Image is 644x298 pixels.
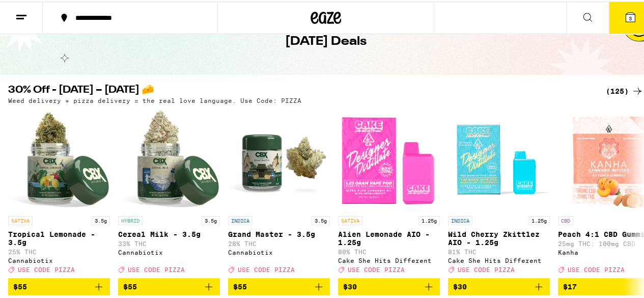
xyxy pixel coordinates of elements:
span: USE CODE PIZZA [18,265,75,272]
p: 3.5g [202,214,220,224]
p: INDICA [448,214,472,224]
a: Open page for Cereal Milk - 3.5g from Cannabiotix [118,107,220,277]
h1: [DATE] Deals [285,32,367,49]
img: Cannabiotix - Tropical Lemonade - 3.5g [8,107,110,209]
span: USE CODE PIZZA [238,265,295,272]
span: $55 [233,281,247,289]
p: 28% THC [228,239,330,246]
button: Add to bag [338,277,440,294]
img: Cake She Hits Different - Wild Cherry Zkittlez AIO - 1.25g [448,107,550,209]
a: Open page for Wild Cherry Zkittlez AIO - 1.25g from Cake She Hits Different [448,107,550,277]
p: 80% THC [338,247,440,254]
p: Alien Lemonade AIO - 1.25g [338,229,440,245]
p: Tropical Lemonade - 3.5g [8,229,110,245]
div: Cannabiotix [8,256,110,262]
p: 1.25g [528,214,550,224]
a: (125) [606,84,643,96]
span: USE CODE PIZZA [458,265,515,272]
a: Open page for Alien Lemonade AIO - 1.25g from Cake She Hits Different [338,107,440,277]
button: Add to bag [228,277,330,294]
p: 33% THC [118,239,220,246]
span: $17 [563,281,577,289]
div: Cake She Hits Different [338,256,440,262]
span: $55 [123,281,137,289]
div: Cannabiotix [228,248,330,254]
p: 3.5g [312,214,330,224]
p: Cereal Milk - 3.5g [118,229,220,237]
button: Add to bag [118,277,220,294]
button: Add to bag [8,277,110,294]
h2: 30% Off - [DATE] – [DATE] 🧀 [8,84,594,96]
div: Cake She Hits Different [448,256,550,262]
span: $30 [453,281,467,289]
a: Open page for Tropical Lemonade - 3.5g from Cannabiotix [8,107,110,277]
p: SATIVA [338,214,362,224]
p: 25% THC [8,247,110,254]
p: CBD [558,214,573,224]
p: INDICA [228,214,253,224]
div: Cannabiotix [118,248,220,254]
span: $30 [343,281,357,289]
span: USE CODE PIZZA [348,265,405,272]
img: Cake She Hits Different - Alien Lemonade AIO - 1.25g [338,107,440,209]
button: Add to bag [448,277,550,294]
a: Open page for Grand Master - 3.5g from Cannabiotix [228,107,330,277]
p: SATIVA [8,214,33,224]
span: USE CODE PIZZA [128,265,185,272]
img: Cannabiotix - Cereal Milk - 3.5g [118,107,220,209]
span: 3 [629,14,632,20]
span: USE CODE PIZZA [568,265,625,272]
p: 1.25g [418,214,440,224]
p: Grand Master - 3.5g [228,229,330,237]
span: $55 [13,281,27,289]
p: HYBRID [118,214,143,224]
p: Weed delivery + pizza delivery = the real love language. Use Code: PIZZA [8,96,301,102]
img: Cannabiotix - Grand Master - 3.5g [228,107,330,209]
p: 3.5g [92,214,110,224]
p: Wild Cherry Zkittlez AIO - 1.25g [448,229,550,245]
p: 81% THC [448,247,550,254]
